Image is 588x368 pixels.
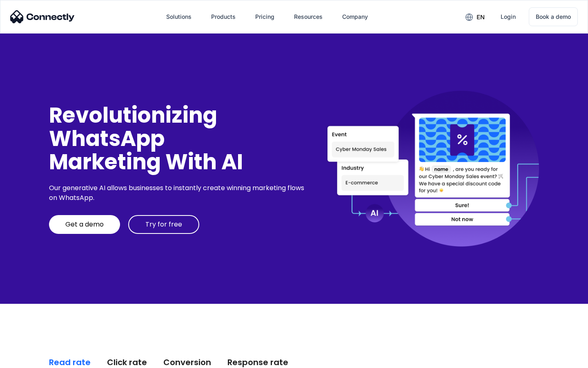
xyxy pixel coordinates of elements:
div: Our generative AI allows businesses to instantly create winning marketing flows on WhatsApp. [49,183,307,203]
div: Products [211,11,236,22]
div: Response rate [227,357,288,368]
div: Solutions [166,11,192,22]
div: Revolutionizing WhatsApp Marketing With AI [49,103,307,174]
div: Pricing [255,11,274,22]
div: en [477,11,485,23]
a: Try for free [128,215,199,234]
div: Get a demo [65,220,104,229]
div: Company [342,11,368,22]
div: Resources [294,11,323,22]
div: Click rate [107,357,147,368]
div: Read rate [49,357,91,368]
div: Login [501,11,516,22]
a: Login [494,7,522,27]
div: Try for free [145,220,182,229]
img: Connectly Logo [10,10,75,23]
a: Book a demo [529,7,578,26]
div: Conversion [163,357,211,368]
a: Get a demo [49,215,120,234]
a: Pricing [249,7,281,27]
